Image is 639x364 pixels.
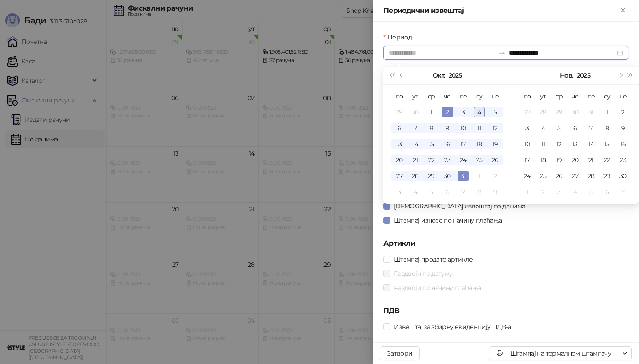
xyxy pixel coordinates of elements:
td: 2025-11-28 [583,168,599,184]
td: 2025-10-26 [487,152,503,168]
div: 8 [602,123,612,133]
th: су [599,88,615,104]
td: 2025-11-08 [471,184,487,200]
div: 27 [570,171,580,181]
div: 1 [602,107,612,117]
td: 2025-11-22 [599,152,615,168]
td: 2025-10-02 [439,104,455,120]
div: 26 [554,171,564,181]
td: 2025-11-20 [567,152,583,168]
input: Период [389,48,495,58]
span: to [498,49,505,56]
div: 24 [458,155,469,165]
div: 1 [474,171,485,181]
td: 2025-10-31 [455,168,471,184]
td: 2025-11-13 [567,136,583,152]
div: 20 [570,155,580,165]
div: 12 [554,139,564,149]
td: 2025-10-17 [455,136,471,152]
div: 4 [410,187,421,197]
div: 5 [490,107,501,117]
td: 2025-11-04 [535,120,551,136]
div: 23 [442,155,453,165]
div: 2 [538,187,548,197]
div: 3 [522,123,532,133]
td: 2025-10-15 [423,136,439,152]
td: 2025-11-06 [439,184,455,200]
td: 2025-10-20 [391,152,407,168]
td: 2025-11-24 [519,168,535,184]
div: 11 [474,123,485,133]
div: 24 [522,171,532,181]
div: 29 [426,171,437,181]
td: 2025-10-28 [407,168,423,184]
td: 2025-11-30 [615,168,631,184]
td: 2025-11-04 [407,184,423,200]
div: 30 [618,171,628,181]
label: Период [383,32,417,42]
td: 2025-11-05 [423,184,439,200]
div: 1 [426,107,437,117]
td: 2025-12-04 [567,184,583,200]
span: Штампај износе по начину плаћања [390,215,506,225]
td: 2025-12-03 [551,184,567,200]
div: 26 [490,155,501,165]
td: 2025-10-01 [423,104,439,120]
td: 2025-10-03 [455,104,471,120]
button: Затвори [380,346,420,360]
div: 22 [426,155,437,165]
div: 22 [602,155,612,165]
div: 12 [490,123,501,133]
div: 10 [522,139,532,149]
td: 2025-10-27 [391,168,407,184]
td: 2025-11-21 [583,152,599,168]
button: Изабери месец [560,67,573,84]
td: 2025-11-05 [551,120,567,136]
th: не [615,88,631,104]
th: ут [407,88,423,104]
div: 28 [538,107,548,117]
td: 2025-11-01 [599,104,615,120]
div: 14 [410,139,421,149]
div: 9 [618,123,628,133]
span: Извештај за збирну евиденцију ПДВ-а [390,322,515,332]
div: 8 [426,123,437,133]
div: 31 [458,171,469,181]
td: 2025-11-15 [599,136,615,152]
td: 2025-10-29 [551,104,567,120]
td: 2025-10-30 [439,168,455,184]
div: 27 [522,107,532,117]
td: 2025-11-12 [551,136,567,152]
th: не [487,88,503,104]
div: 19 [490,139,501,149]
td: 2025-11-09 [615,120,631,136]
div: 7 [618,187,628,197]
div: 13 [570,139,580,149]
div: 18 [538,155,548,165]
td: 2025-11-18 [535,152,551,168]
div: 3 [394,187,405,197]
div: 19 [554,155,564,165]
td: 2025-10-09 [439,120,455,136]
td: 2025-09-29 [391,104,407,120]
th: пе [455,88,471,104]
td: 2025-11-08 [599,120,615,136]
div: 25 [538,171,548,181]
td: 2025-10-14 [407,136,423,152]
th: су [471,88,487,104]
th: пе [583,88,599,104]
div: 15 [602,139,612,149]
div: 2 [490,171,501,181]
th: по [519,88,535,104]
div: 11 [538,139,548,149]
button: Штампај на термалном штампачу [489,346,618,360]
td: 2025-11-06 [567,120,583,136]
th: че [567,88,583,104]
div: 30 [570,107,580,117]
div: 16 [618,139,628,149]
th: че [439,88,455,104]
button: Изабери годину [577,67,590,84]
div: 7 [458,187,469,197]
td: 2025-10-11 [471,120,487,136]
div: 14 [586,139,596,149]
